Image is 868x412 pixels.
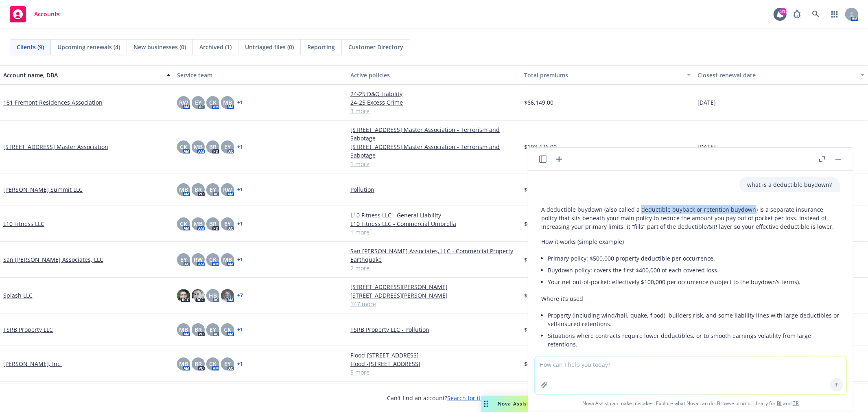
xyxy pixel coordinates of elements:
span: CK [209,359,216,368]
span: CK [180,219,187,228]
li: Property (including wind/hail, quake, flood), builders risk, and some liability lines with large ... [548,309,840,330]
a: + 1 [237,327,243,332]
a: + 1 [237,362,243,366]
span: $65,914.00 [524,219,553,228]
a: 5 more [350,368,518,377]
a: + 1 [237,221,243,226]
span: CK [180,142,187,151]
span: Reporting [307,43,335,51]
span: Can't find an account? [387,394,481,402]
span: EY [210,185,216,194]
span: BR [209,142,216,151]
span: New businesses (0) [133,43,186,51]
a: + 7 [237,293,243,298]
a: Flood -[STREET_ADDRESS] [350,359,518,368]
span: CK [224,325,231,334]
a: 1 more [350,228,518,237]
button: Service team [174,65,348,85]
a: 181 Fremont Residences Association [3,98,103,107]
span: $1.00 [524,325,539,334]
span: Archived (1) [199,43,232,51]
li: Buydown policy: covers the first $400,000 of each covered loss. [548,264,840,276]
span: EY [224,359,231,368]
span: BR [209,219,216,228]
a: Search [808,6,824,22]
span: $193,476.00 [524,142,557,151]
a: [PERSON_NAME], Inc. [3,359,62,368]
span: BR [195,185,202,194]
span: MB [194,219,203,228]
a: BI [777,400,782,407]
span: Upcoming renewals (4) [57,43,120,51]
a: Pollution [350,185,518,194]
span: $510,560.00 [524,255,557,264]
a: TSRB Property LLC [3,325,53,334]
a: 3 more [350,107,518,115]
div: Total premiums [524,71,682,79]
button: Nova Assist [481,396,536,412]
li: Your net out-of-pocket: effectively $100,000 per occurrence (subject to the buydown’s terms). [548,276,840,288]
a: + 1 [237,257,243,262]
a: Earthquake [350,255,518,264]
span: [DATE] [697,142,716,151]
span: EY [180,255,187,264]
p: what is a deductible buydown? [747,180,832,189]
a: [STREET_ADDRESS] Master Association - Terrorism and Sabotage [350,125,518,142]
span: $495,793.00 [524,359,557,368]
a: San [PERSON_NAME] Associates, LLC [3,255,103,264]
img: photo [221,289,234,302]
a: Switch app [826,6,843,22]
span: [DATE] [697,98,716,107]
span: $66,149.00 [524,98,553,107]
a: San [PERSON_NAME] Associates, LLC - Commercial Property [350,247,518,255]
span: Customer Directory [348,43,403,51]
span: Untriaged files (0) [245,43,294,51]
span: EY [224,219,231,228]
a: 2 more [350,264,518,272]
button: Active policies [347,65,521,85]
a: [PERSON_NAME] Summit LLC [3,185,83,194]
a: L10 Fitness LLC - Commercial Umbrella [350,219,518,228]
span: RW [194,255,203,264]
span: CK [209,98,216,107]
a: Report a Bug [789,6,805,22]
span: EY [210,325,216,334]
span: Nova Assist can make mistakes. Explore what Nova can do: Browse prompt library for and [531,395,850,412]
div: Active policies [350,71,518,79]
span: EY [195,98,201,107]
a: TR [793,400,799,407]
span: Accounts [34,11,60,18]
img: photo [177,289,190,302]
a: Accounts [7,3,63,26]
span: MB [223,98,232,107]
a: Splash LLC [3,291,33,300]
span: Clients (9) [17,43,44,51]
a: 1 more [350,160,518,168]
span: $34,874,764.64 [524,291,565,300]
a: + 1 [237,187,243,192]
span: MB [194,142,203,151]
a: 24-25 Excess Crime [350,98,518,107]
div: Service team [177,71,344,79]
span: MB [179,359,188,368]
span: HB [209,291,217,300]
span: EY [224,142,231,151]
a: L10 Fitness LLC [3,219,44,228]
a: 147 more [350,300,518,308]
span: MB [179,325,188,334]
a: + 1 [237,100,243,105]
li: Situations where contracts require lower deductibles, or to smooth earnings volatility from large... [548,330,840,350]
span: CK [209,255,216,264]
span: BR [195,359,202,368]
span: Nova Assist [498,400,530,407]
div: Drag to move [481,396,491,412]
a: L10 Fitness LLC - General Liability [350,211,518,219]
span: BR [195,325,202,334]
a: 24-25 D&O Liability [350,90,518,98]
span: MB [179,185,188,194]
img: photo [192,289,205,302]
a: [STREET_ADDRESS] Master Association - Terrorism and Sabotage [350,142,518,160]
p: A deductible buydown (also called a deductible buyback or retention buydown) is a separate insura... [541,205,840,231]
p: How it works (simple example) [541,237,840,246]
span: RW [223,185,232,194]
